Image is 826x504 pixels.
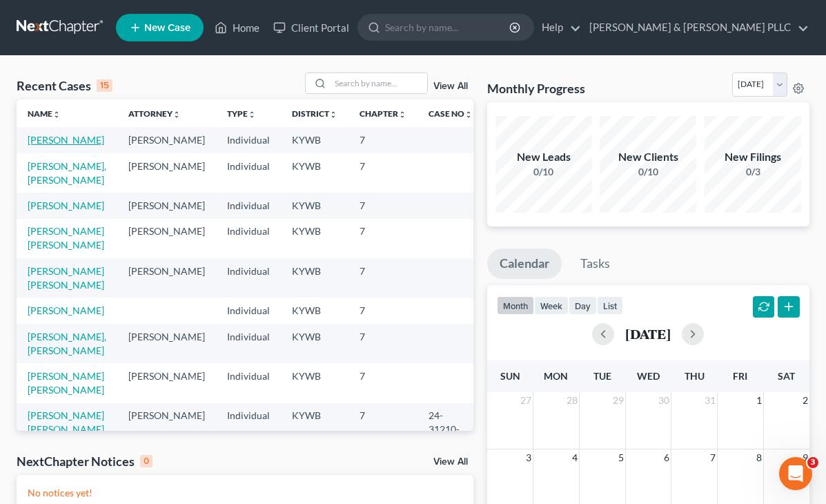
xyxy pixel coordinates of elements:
[600,165,696,179] div: 0/10
[216,127,281,153] td: Individual
[597,296,623,315] button: list
[117,363,216,403] td: [PERSON_NAME]
[657,392,671,409] span: 30
[705,149,801,165] div: New Filings
[216,298,281,323] td: Individual
[216,324,281,363] td: Individual
[807,457,818,468] span: 3
[348,258,417,298] td: 7
[487,249,562,279] a: Calendar
[216,193,281,218] td: Individual
[117,258,216,298] td: [PERSON_NAME]
[534,296,569,315] button: week
[281,403,348,456] td: KYWB
[385,14,511,40] input: Search by name...
[17,453,153,469] div: NextChapter Notices
[281,193,348,218] td: KYWB
[28,409,104,435] a: [PERSON_NAME] [PERSON_NAME]
[128,108,181,119] a: Attorneyunfold_more
[331,73,427,93] input: Search by name...
[281,153,348,193] td: KYWB
[801,392,809,409] span: 2
[216,153,281,193] td: Individual
[348,324,417,363] td: 7
[281,258,348,298] td: KYWB
[582,15,809,40] a: [PERSON_NAME] & [PERSON_NAME] PLLC
[535,15,581,40] a: Help
[28,486,462,500] p: No notices yet!
[779,457,812,490] iframe: Intercom live chat
[617,449,625,466] span: 5
[28,370,104,396] a: [PERSON_NAME] [PERSON_NAME]
[348,219,417,258] td: 7
[495,165,592,179] div: 0/10
[524,449,533,466] span: 3
[778,370,795,382] span: Sat
[329,110,337,119] i: unfold_more
[571,449,579,466] span: 4
[568,249,622,279] a: Tasks
[600,149,696,165] div: New Clients
[360,108,406,119] a: Chapterunfold_more
[433,81,468,91] a: View All
[28,265,104,291] a: [PERSON_NAME] [PERSON_NAME]
[28,134,104,146] a: [PERSON_NAME]
[173,110,181,119] i: unfold_more
[292,108,337,119] a: Districtunfold_more
[593,370,611,382] span: Tue
[97,79,112,92] div: 15
[17,77,112,94] div: Recent Cases
[637,370,660,382] span: Wed
[144,23,190,33] span: New Case
[544,370,568,382] span: Mon
[281,363,348,403] td: KYWB
[28,331,106,356] a: [PERSON_NAME], [PERSON_NAME]
[348,153,417,193] td: 7
[487,80,585,97] h3: Monthly Progress
[216,403,281,456] td: Individual
[348,127,417,153] td: 7
[569,296,597,315] button: day
[464,110,473,119] i: unfold_more
[281,298,348,323] td: KYWB
[266,15,356,40] a: Client Portal
[755,449,763,466] span: 8
[117,153,216,193] td: [PERSON_NAME]
[28,225,104,251] a: [PERSON_NAME] [PERSON_NAME]
[398,110,406,119] i: unfold_more
[709,449,717,466] span: 7
[705,165,801,179] div: 0/3
[429,108,473,119] a: Case Nounfold_more
[733,370,747,382] span: Fri
[281,219,348,258] td: KYWB
[703,392,717,409] span: 31
[801,449,809,466] span: 9
[227,108,256,119] a: Typeunfold_more
[216,363,281,403] td: Individual
[248,110,256,119] i: unfold_more
[348,363,417,403] td: 7
[117,193,216,218] td: [PERSON_NAME]
[565,392,579,409] span: 28
[495,149,592,165] div: New Leads
[140,455,153,467] div: 0
[216,219,281,258] td: Individual
[348,193,417,218] td: 7
[117,219,216,258] td: [PERSON_NAME]
[281,324,348,363] td: KYWB
[755,392,763,409] span: 1
[208,15,266,40] a: Home
[117,324,216,363] td: [PERSON_NAME]
[497,296,534,315] button: month
[348,403,417,456] td: 7
[519,392,533,409] span: 27
[28,200,104,211] a: [PERSON_NAME]
[117,403,216,456] td: [PERSON_NAME]
[28,108,61,119] a: Nameunfold_more
[611,392,625,409] span: 29
[433,457,468,467] a: View All
[685,370,705,382] span: Thu
[500,370,520,382] span: Sun
[348,298,417,323] td: 7
[28,160,106,186] a: [PERSON_NAME], [PERSON_NAME]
